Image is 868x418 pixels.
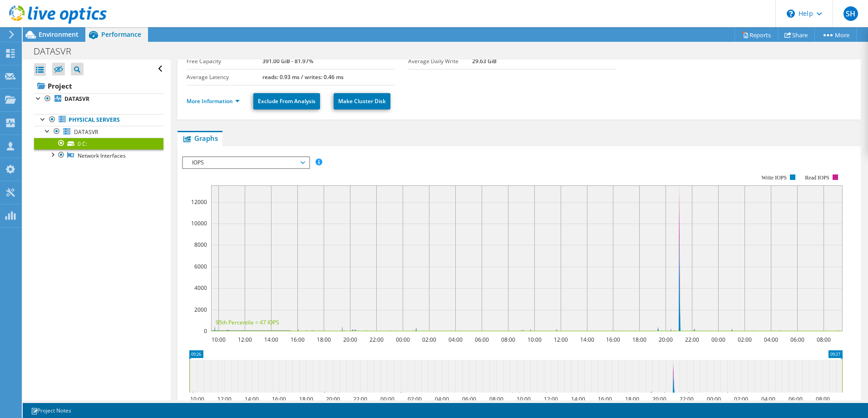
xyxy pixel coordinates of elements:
[34,79,163,93] a: Project
[778,28,815,42] a: Share
[652,395,666,403] text: 20:00
[237,336,252,343] text: 12:00
[187,157,304,168] span: IOPS
[262,57,313,65] b: 391.00 GiB - 81.97%
[34,126,163,138] a: DATASVR
[194,306,207,313] text: 2000
[816,336,830,343] text: 08:00
[182,134,218,143] span: Graphs
[216,318,279,326] text: 95th Percentile = 47 IOPS
[34,114,163,126] a: Physical Servers
[790,336,804,343] text: 06:00
[474,336,488,343] text: 06:00
[501,336,515,343] text: 08:00
[187,73,262,82] label: Average Latency
[194,241,207,249] text: 8000
[407,395,421,403] text: 02:00
[761,174,787,181] text: Write IOPS
[711,336,725,343] text: 00:00
[244,395,258,403] text: 14:00
[194,284,207,292] text: 4000
[761,395,775,403] text: 04:00
[204,327,207,335] text: 0
[64,95,89,103] b: DATASVR
[815,395,829,403] text: 08:00
[74,128,98,136] span: DATASVR
[462,395,476,403] text: 06:00
[764,336,778,343] text: 04:00
[264,336,278,343] text: 14:00
[606,336,620,343] text: 16:00
[843,6,858,21] span: SH
[30,46,85,56] h1: DATASVR
[299,395,313,403] text: 18:00
[735,28,778,42] a: Reports
[395,336,409,343] text: 00:00
[788,395,802,403] text: 06:00
[706,395,720,403] text: 00:00
[211,336,225,343] text: 10:00
[290,336,304,343] text: 16:00
[580,336,594,343] text: 14:00
[805,174,829,181] text: Read IOPS
[516,395,530,403] text: 10:00
[632,336,646,343] text: 18:00
[191,198,207,206] text: 12000
[39,30,79,39] span: Environment
[625,395,639,403] text: 18:00
[194,263,207,270] text: 6000
[325,395,340,403] text: 20:00
[262,73,344,81] b: reads: 0.93 ms / writes: 0.46 ms
[734,395,748,403] text: 02:00
[187,97,240,105] a: More Information
[737,336,751,343] text: 02:00
[334,93,390,109] a: Make Cluster Disk
[597,395,612,403] text: 16:00
[34,149,163,161] a: Network Interfaces
[271,395,286,403] text: 16:00
[380,395,394,403] text: 00:00
[34,93,163,105] a: DATASVR
[191,219,207,227] text: 10000
[101,30,141,39] span: Performance
[316,336,330,343] text: 18:00
[448,336,462,343] text: 04:00
[658,336,672,343] text: 20:00
[571,395,585,403] text: 14:00
[489,395,503,403] text: 08:00
[422,336,436,343] text: 02:00
[553,336,567,343] text: 12:00
[343,336,357,343] text: 20:00
[685,336,699,343] text: 22:00
[543,395,557,403] text: 12:00
[217,395,231,403] text: 12:00
[25,405,78,416] a: Project Notes
[187,57,262,66] label: Free Capacity
[34,138,163,149] a: 0 C:
[527,336,541,343] text: 10:00
[408,57,472,66] label: Average Daily Write
[434,395,449,403] text: 04:00
[353,395,367,403] text: 22:00
[472,57,497,65] b: 29.63 GiB
[190,395,204,403] text: 10:00
[253,93,320,109] a: Exclude From Analysis
[679,395,693,403] text: 22:00
[814,28,857,42] a: More
[369,336,383,343] text: 22:00
[787,10,795,18] svg: \n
